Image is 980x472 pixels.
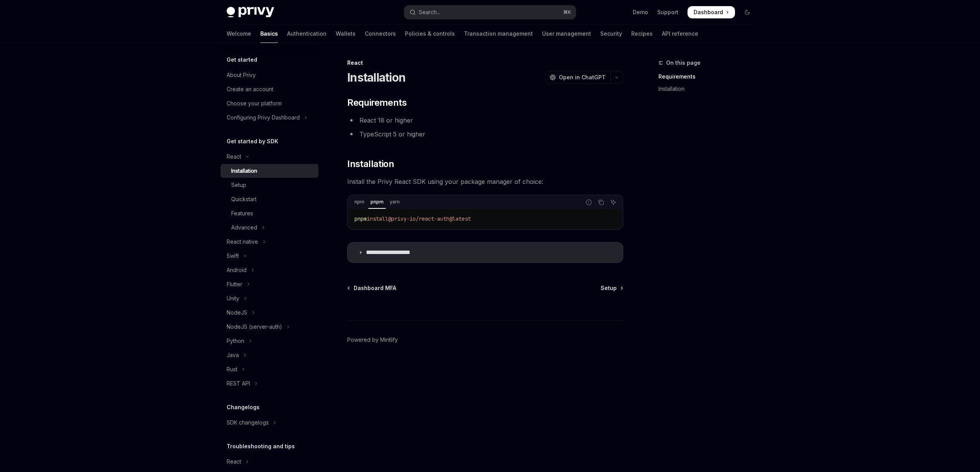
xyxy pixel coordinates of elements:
li: React 18 or higher [347,115,623,126]
div: Search... [419,8,440,17]
span: Open in ChatGPT [559,74,606,81]
a: Dashboard MFA [348,284,396,292]
span: ⌘ K [563,9,571,15]
div: Unity [227,294,239,303]
span: install [367,215,388,222]
h5: Changelogs [227,403,260,412]
a: Transaction management [464,25,533,43]
a: About Privy [220,68,318,82]
button: Toggle Advanced section [220,221,318,234]
a: Installation [658,83,759,95]
a: Recipes [631,25,653,43]
div: Java [227,351,239,360]
a: Installation [220,164,318,178]
button: Toggle React section [220,455,318,469]
a: Setup [601,284,622,292]
a: Policies & controls [405,25,455,43]
div: yarn [387,197,402,206]
button: Toggle Java section [220,348,318,362]
button: Toggle dark mode [741,6,753,18]
a: Welcome [227,25,251,43]
a: Features [220,206,318,220]
li: TypeScript 5 or higher [347,129,623,139]
h5: Get started [227,55,257,64]
a: Quickstart [220,192,318,206]
img: dark logo [227,7,274,18]
h1: Installation [347,70,405,84]
a: Connectors [365,25,396,43]
span: @privy-io/react-auth@latest [388,215,471,222]
button: Toggle NodeJS section [220,306,318,320]
button: Ask AI [608,197,618,207]
span: Requirements [347,97,407,109]
a: Demo [633,8,648,16]
div: Rust [227,365,237,374]
div: Setup [231,180,246,190]
span: Installation [347,158,394,170]
h5: Troubleshooting and tips [227,442,295,451]
a: Choose your platform [220,97,318,110]
div: NodeJS [227,308,247,317]
a: Create an account [220,82,318,96]
button: Toggle Android section [220,263,318,277]
div: REST API [227,379,250,388]
button: Toggle REST API section [220,377,318,390]
button: Toggle Swift section [220,249,318,263]
span: Dashboard [694,8,723,16]
div: Python [227,336,244,346]
div: React [227,457,241,466]
a: User management [542,25,591,43]
button: Open in ChatGPT [545,71,610,84]
span: Setup [601,284,617,292]
div: Quickstart [231,195,256,204]
a: Authentication [287,25,327,43]
button: Toggle React native section [220,235,318,249]
a: Basics [260,25,278,43]
h5: Get started by SDK [227,137,278,146]
div: NodeJS (server-auth) [227,322,282,331]
a: Setup [220,178,318,192]
div: Create an account [227,85,273,94]
button: Toggle Rust section [220,362,318,376]
button: Toggle NodeJS (server-auth) section [220,320,318,334]
a: Powered by Mintlify [347,336,398,344]
div: npm [352,197,367,206]
a: Dashboard [688,6,735,18]
div: About Privy [227,70,256,80]
div: SDK changelogs [227,418,269,427]
button: Copy the contents from the code block [596,197,606,207]
button: Toggle Flutter section [220,277,318,291]
button: Toggle SDK changelogs section [220,416,318,429]
button: Toggle Configuring Privy Dashboard section [220,111,318,125]
button: Toggle React section [220,150,318,164]
div: React native [227,237,258,246]
span: On this page [666,58,701,67]
button: Toggle Python section [220,334,318,348]
button: Report incorrect code [584,197,594,207]
div: Choose your platform [227,99,282,108]
div: React [227,152,241,161]
div: Swift [227,251,239,261]
span: pnpm [354,215,367,222]
span: Install the Privy React SDK using your package manager of choice: [347,176,623,187]
button: Toggle Unity section [220,292,318,305]
div: React [347,59,623,67]
div: Flutter [227,280,242,289]
div: Installation [231,166,257,175]
a: Wallets [336,25,356,43]
a: Security [600,25,622,43]
div: pnpm [368,197,386,206]
div: Features [231,209,253,218]
a: API reference [662,25,698,43]
a: Support [657,8,678,16]
a: Requirements [658,70,759,83]
div: Android [227,265,247,275]
span: Dashboard MFA [354,284,396,292]
div: Configuring Privy Dashboard [227,113,300,122]
div: Advanced [231,223,257,232]
button: Open search [404,5,576,19]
